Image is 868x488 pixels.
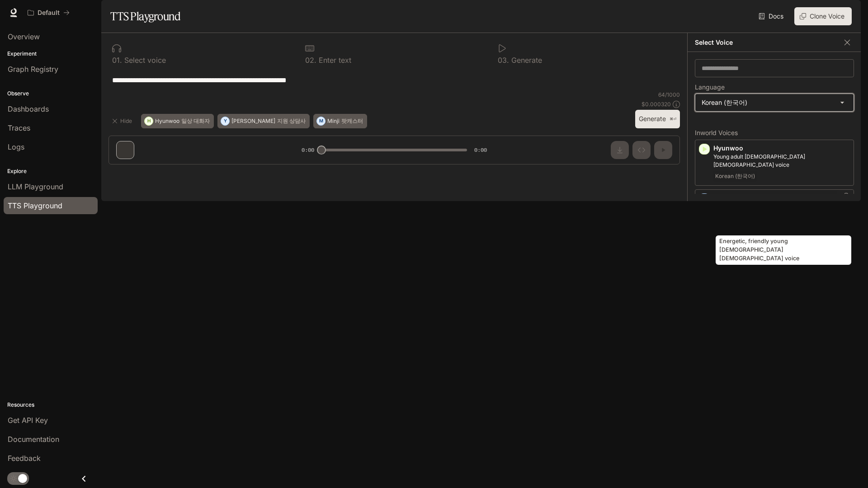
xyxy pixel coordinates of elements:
[122,56,166,64] p: Select voice
[305,56,316,64] p: 0 2 .
[313,114,367,128] button: MMinji팟캐스터
[509,56,542,64] p: Generate
[341,118,363,124] p: 팟캐스터
[642,100,671,108] p: $ 0.000320
[695,94,854,111] div: Korean (한국어)
[141,114,214,128] button: HHyunwoo일상 대화자
[713,153,850,169] p: Young adult Korean male voice
[24,4,74,22] button: All workspaces
[658,91,680,99] p: 64 / 1000
[316,56,351,64] p: Enter text
[145,114,153,128] div: H
[38,9,60,17] p: Default
[794,7,852,25] button: Clone Voice
[108,114,137,128] button: Hide
[155,118,179,124] p: Hyunwoo
[713,144,850,153] p: Hyunwoo
[716,235,851,265] div: Energetic, friendly young [DEMOGRAPHIC_DATA] [DEMOGRAPHIC_DATA] voice
[110,7,180,25] h1: TTS Playground
[277,118,306,124] p: 지원 상담사
[670,117,676,122] p: ⌘⏎
[221,114,229,128] div: Y
[317,114,325,128] div: M
[181,118,210,124] p: 일상 대화자
[841,193,850,200] button: Copy Voice ID
[327,118,340,124] p: Minji
[695,84,725,90] p: Language
[498,56,509,64] p: 0 3 .
[112,56,122,64] p: 0 1 .
[217,114,310,128] button: Y[PERSON_NAME]지원 상담사
[635,110,680,128] button: Generate⌘⏎
[713,193,850,202] p: Minji
[757,7,787,25] a: Docs
[713,171,757,182] span: Korean (한국어)
[231,118,275,124] p: [PERSON_NAME]
[695,130,854,136] p: Inworld Voices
